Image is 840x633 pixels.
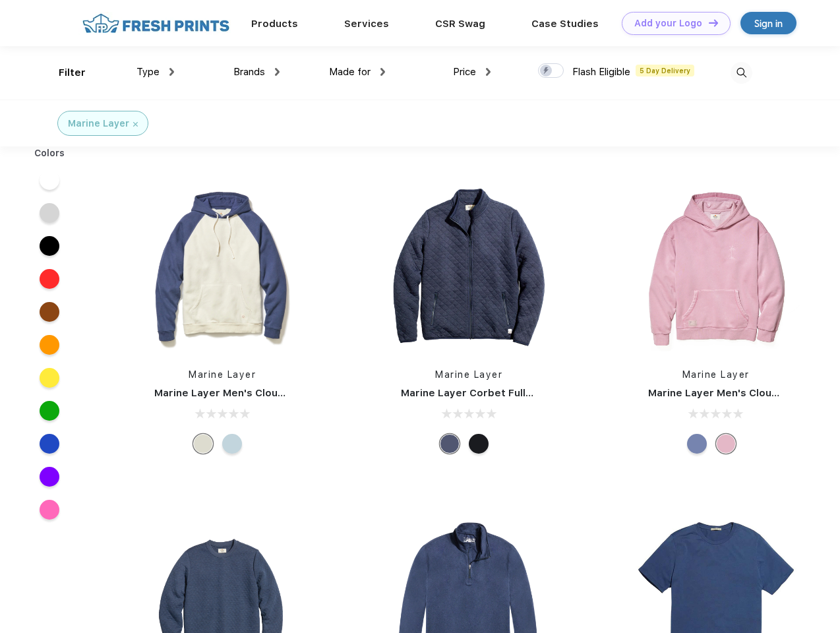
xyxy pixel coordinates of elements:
[59,65,86,80] div: Filter
[435,18,485,30] a: CSR Swag
[193,434,213,454] div: Navy/Cream
[716,434,736,454] div: Lilas
[24,146,75,160] div: Colors
[275,68,280,76] img: dropdown.png
[135,179,310,355] img: func=resize&h=266
[731,62,752,84] img: desktop_search.svg
[469,434,489,454] div: Black
[189,369,256,380] a: Marine Layer
[329,66,371,78] span: Made for
[440,434,460,454] div: Navy
[636,65,694,76] span: 5 Day Delivery
[136,66,160,78] span: Type
[251,18,298,30] a: Products
[133,122,138,127] img: filter_cancel.svg
[381,179,556,355] img: func=resize&h=266
[233,66,265,78] span: Brands
[154,387,369,399] a: Marine Layer Men's Cloud 9 Fleece Hoodie
[344,18,389,30] a: Services
[628,179,804,355] img: func=resize&h=266
[709,19,718,26] img: DT
[78,12,233,35] img: fo%20logo%202.webp
[740,12,796,34] a: Sign in
[634,18,702,29] div: Add your Logo
[222,434,242,454] div: Cool Ombre
[754,16,783,31] div: Sign in
[435,369,502,380] a: Marine Layer
[687,434,707,454] div: Vintage Indigo
[169,68,174,76] img: dropdown.png
[380,68,385,76] img: dropdown.png
[68,117,129,131] div: Marine Layer
[486,68,491,76] img: dropdown.png
[572,66,630,78] span: Flash Eligible
[682,369,750,380] a: Marine Layer
[453,66,476,78] span: Price
[401,387,584,399] a: Marine Layer Corbet Full-Zip Jacket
